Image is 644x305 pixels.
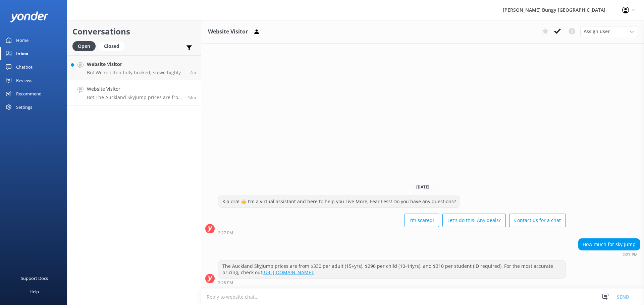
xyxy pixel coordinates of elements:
strong: 2:27 PM [218,231,233,235]
div: Oct 05 2025 02:27pm (UTC +13:00) Pacific/Auckland [218,230,566,235]
h4: Website Visitor [87,61,185,68]
span: Oct 05 2025 02:27pm (UTC +13:00) Pacific/Auckland [187,94,196,100]
a: Website VisitorBot:We're often fully booked, so we highly recommend booking in advance to snag yo... [67,55,201,80]
p: Bot: The Auckland Skyjump prices are from $330 per adult (15+yrs), $290 per child (10-14yrs), and... [87,94,182,100]
span: [DATE] [412,184,433,190]
strong: 2:28 PM [218,281,233,285]
div: Support Docs [21,272,48,285]
button: Contact us for a chat [509,214,566,227]
div: Open [72,41,96,51]
span: Assign user [584,28,610,35]
p: Bot: We're often fully booked, so we highly recommend booking in advance to snag your preferred t... [87,70,185,76]
div: Help [30,285,39,298]
div: Oct 05 2025 02:28pm (UTC +13:00) Pacific/Auckland [218,280,566,285]
div: Home [16,33,29,47]
h2: Conversations [72,25,196,38]
div: Settings [16,100,32,114]
div: Kia ora! 🤙 I'm a virtual assistant and here to help you Live More, Fear Less! Do you have any que... [218,196,460,207]
div: Inbox [16,47,29,60]
button: I'm scared! [405,214,439,227]
div: Closed [99,41,124,51]
a: Closed [99,42,128,50]
a: Open [72,42,99,50]
div: Chatbot [16,60,33,74]
div: Oct 05 2025 02:27pm (UTC +13:00) Pacific/Auckland [578,252,640,257]
strong: 2:27 PM [623,253,638,257]
a: Website VisitorBot:The Auckland Skyjump prices are from $330 per adult (15+yrs), $290 per child (... [67,80,201,105]
img: yonder-white-logo.png [10,11,49,22]
div: Recommend [16,87,42,100]
span: Oct 05 2025 03:03pm (UTC +13:00) Pacific/Auckland [190,69,196,75]
h4: Website Visitor [87,85,182,93]
button: Let's do this! Any deals? [442,214,506,227]
div: Reviews [16,74,32,87]
div: Assign User [580,26,637,37]
div: How much for sky jump [579,239,640,250]
div: The Auckland Skyjump prices are from $330 per adult (15+yrs), $290 per child (10-14yrs), and $310... [218,260,566,278]
a: [URL][DOMAIN_NAME]. [262,269,314,276]
h3: Website Visitor [208,27,248,36]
